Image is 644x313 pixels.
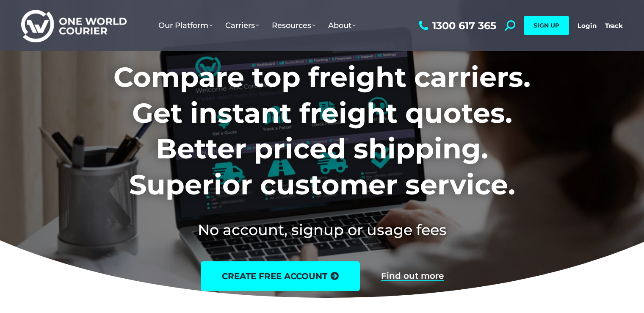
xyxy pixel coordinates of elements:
[272,21,315,30] span: Resources
[322,12,362,39] a: About
[219,12,265,39] a: Carriers
[58,59,586,202] h1: Compare top freight carriers. Get instant freight quotes. Better priced shipping. Superior custom...
[605,22,623,30] a: Track
[524,16,569,35] a: SIGN UP
[158,21,213,30] span: Our Platform
[578,22,597,30] a: Login
[328,21,356,30] span: About
[58,219,586,240] h2: No account, signup or usage fees
[21,8,127,43] img: One World Courier
[417,20,496,31] a: 1300 617 365
[201,261,360,291] a: create free account
[533,22,559,29] span: SIGN UP
[265,12,322,39] a: Resources
[152,12,219,39] a: Our Platform
[225,21,259,30] span: Carriers
[381,271,444,281] a: Find out more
